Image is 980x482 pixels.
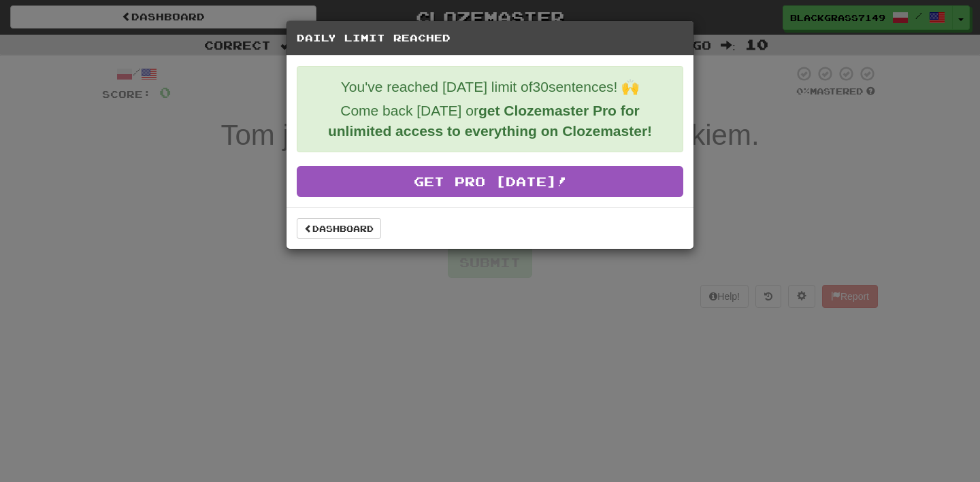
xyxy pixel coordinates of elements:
[297,31,683,45] h5: Daily Limit Reached
[297,218,381,239] a: Dashboard
[297,166,683,197] a: Get Pro [DATE]!
[308,101,672,141] p: Come back [DATE] or
[328,103,652,139] strong: get Clozemaster Pro for unlimited access to everything on Clozemaster!
[308,77,672,97] p: You've reached [DATE] limit of 30 sentences! 🙌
